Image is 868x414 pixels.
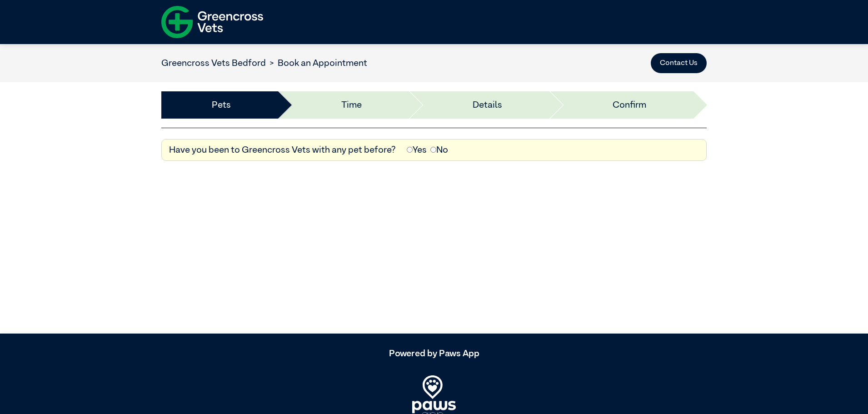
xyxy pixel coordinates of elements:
[407,147,413,153] input: Yes
[407,143,427,157] label: Yes
[169,143,396,157] label: Have you been to Greencross Vets with any pet before?
[161,2,263,42] img: f-logo
[161,59,266,68] a: Greencross Vets Bedford
[430,143,448,157] label: No
[212,98,231,112] a: Pets
[651,53,707,73] button: Contact Us
[430,147,436,153] input: No
[161,348,707,359] h5: Powered by Paws App
[161,56,367,70] nav: breadcrumb
[266,56,367,70] li: Book an Appointment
